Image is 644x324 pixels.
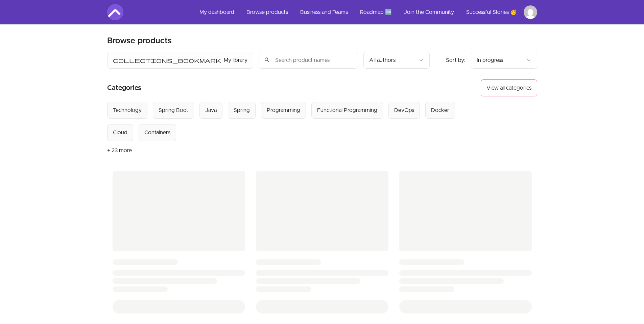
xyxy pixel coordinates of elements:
a: Roadmap 🆕 [355,4,397,20]
div: Containers [144,129,170,137]
button: Filter by author [363,52,430,69]
a: Business and Teams [295,4,353,20]
div: Spring [234,106,250,114]
span: collections_bookmark [113,56,221,64]
div: Java [205,106,217,114]
h2: Browse products [107,36,172,46]
span: Sort by: [446,57,466,63]
a: My dashboard [194,4,240,20]
button: Product sort options [471,52,537,69]
a: Successful Stories 🥳 [461,4,522,20]
div: DevOps [394,106,414,114]
span: search [264,55,270,65]
div: Functional Programming [317,106,377,114]
img: Profile image for Seng Heat [524,5,537,19]
button: Filter by My library [107,52,253,69]
div: Spring Boot [159,106,188,114]
a: Browse products [241,4,293,20]
div: Programming [267,106,300,114]
a: Join the Community [399,4,459,20]
div: Cloud [113,129,127,137]
nav: Main [194,4,537,20]
img: Amigoscode logo [107,4,123,20]
button: View all categories [481,79,537,96]
div: Docker [431,106,449,114]
button: + 23 more [107,141,132,160]
input: Search product names [259,52,358,69]
h2: Categories [107,79,141,96]
div: Technology [113,106,142,114]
